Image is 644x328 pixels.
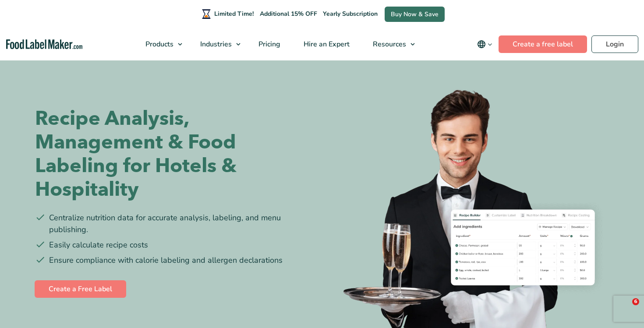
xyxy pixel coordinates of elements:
[361,28,419,60] a: Resources
[301,39,350,49] span: Hire an Expert
[256,39,281,49] span: Pricing
[323,10,378,18] span: Yearly Subscription
[614,298,635,319] iframe: Intercom live chat
[35,239,315,251] li: Easily calculate recipe costs
[35,107,315,201] h1: Recipe Analysis, Management & Food Labeling for Hotels & Hospitality
[247,28,290,60] a: Pricing
[35,254,315,266] li: Ensure compliance with calorie labeling and allergen declarations
[632,298,639,305] span: 6
[499,35,587,53] a: Create a free label
[214,10,254,18] span: Limited Time!
[35,212,315,236] li: Centralize nutrition data for accurate analysis, labeling, and menu publishing.
[591,35,638,53] a: Login
[134,28,187,60] a: Products
[143,39,174,49] span: Products
[258,8,319,20] span: Additional 15% OFF
[189,28,245,60] a: Industries
[385,7,445,22] a: Buy Now & Save
[35,280,126,298] a: Create a Free Label
[370,39,407,49] span: Resources
[292,28,359,60] a: Hire an Expert
[198,39,233,49] span: Industries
